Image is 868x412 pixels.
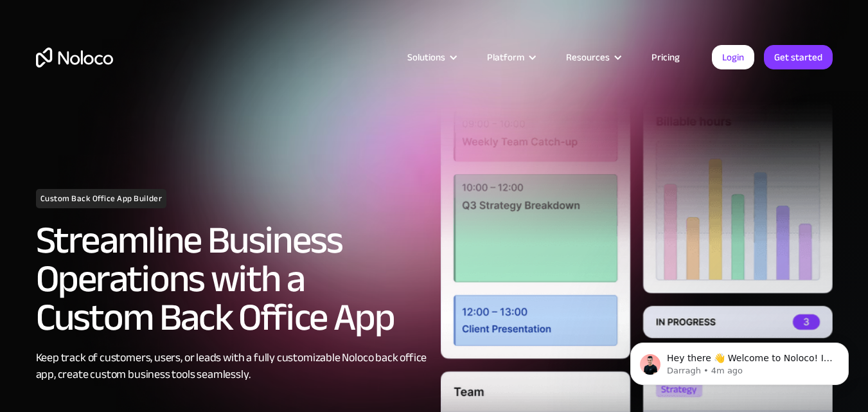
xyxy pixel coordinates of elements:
[566,49,610,66] div: Resources
[764,45,833,69] a: Get started
[36,221,428,337] h2: Streamline Business Operations with a Custom Back Office App
[487,49,524,66] div: Platform
[712,45,754,69] a: Login
[36,350,428,383] div: Keep track of customers, users, or leads with a fully customizable Noloco back office app, create...
[635,49,696,66] a: Pricing
[407,49,445,66] div: Solutions
[611,316,868,406] iframe: Intercom notifications message
[391,49,471,66] div: Solutions
[550,49,635,66] div: Resources
[36,189,167,208] h1: Custom Back Office App Builder
[471,49,550,66] div: Platform
[36,48,113,67] a: home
